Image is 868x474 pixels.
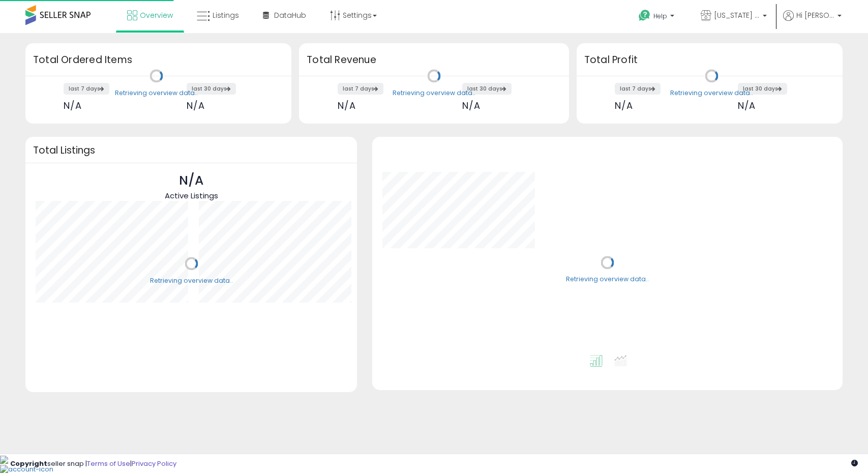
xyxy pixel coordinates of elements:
[213,10,239,20] span: Listings
[670,88,753,98] div: Retrieving overview data..
[274,10,306,20] span: DataHub
[393,88,475,98] div: Retrieving overview data..
[115,88,198,98] div: Retrieving overview data..
[631,2,684,33] a: Help
[566,275,649,284] div: Retrieving overview data..
[714,10,760,20] span: [US_STATE] PRIME RETAIL
[653,12,667,20] span: Help
[638,9,651,22] i: Get Help
[140,10,173,20] span: Overview
[150,276,233,285] div: Retrieving overview data..
[783,10,842,33] a: Hi [PERSON_NAME]
[796,10,834,20] span: Hi [PERSON_NAME]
